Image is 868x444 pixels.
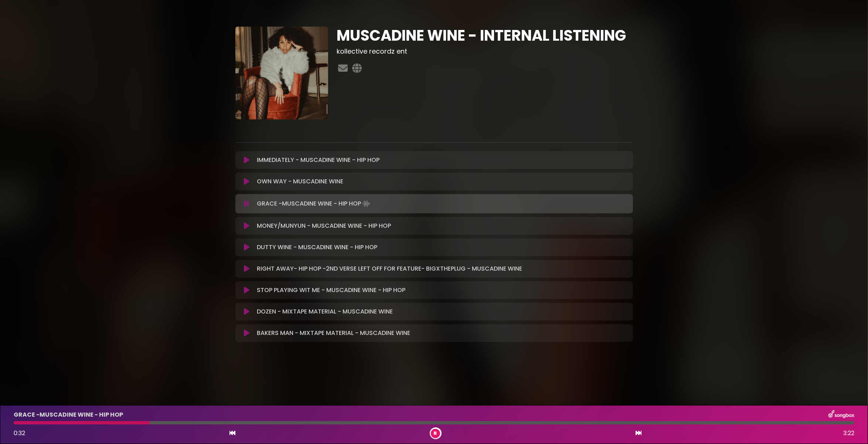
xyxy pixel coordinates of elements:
[361,199,371,209] img: waveform4.gif
[337,47,633,55] h3: kollective recordz ent
[257,156,379,165] p: IMMEDIATELY - MUSCADINE WINE - HIP HOP
[257,221,391,230] p: MONEY/MUNYUN - MUSCADINE WINE - HIP HOP
[257,307,393,316] p: DOZEN - MIXTAPE MATERIAL - MUSCADINE WINE
[257,243,377,252] p: DUTTY WINE - MUSCADINE WINE - HIP HOP
[257,286,405,295] p: STOP PLAYING WIT ME - MUSCADINE WINE - HIP HOP
[257,199,371,209] p: GRACE -MUSCADINE WINE - HIP HOP
[337,27,633,44] h1: MUSCADINE WINE - INTERNAL LISTENING
[257,329,410,338] p: BAKERS MAN - MIXTAPE MATERIAL - MUSCADINE WINE
[257,264,522,273] p: RIGHT AWAY- HIP HOP -2ND VERSE LEFT OFF FOR FEATURE- BIGXTHEPLUG - MUSCADINE WINE
[235,27,328,119] img: wHsYy1qUQaaYtlmcbSXc
[257,177,343,186] p: OWN WAY - MUSCADINE WINE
